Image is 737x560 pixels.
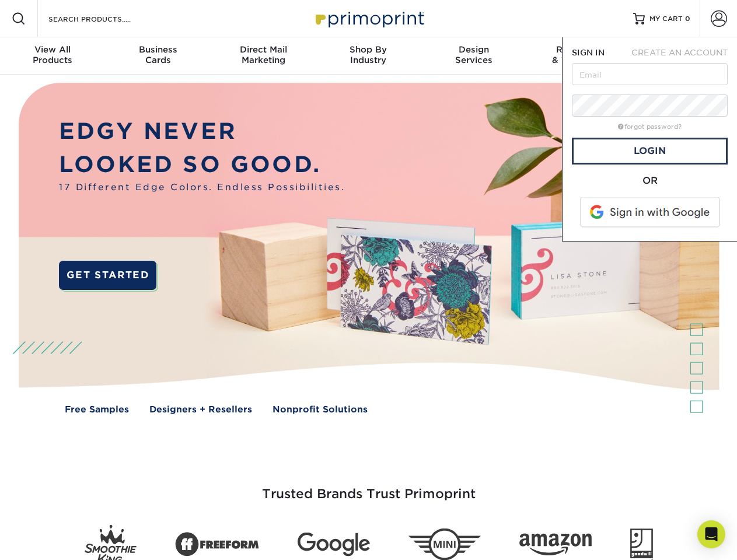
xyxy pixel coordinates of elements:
img: Google [298,533,370,556]
a: BusinessCards [105,37,210,75]
a: DesignServices [421,37,526,75]
div: Marketing [211,44,316,65]
div: OR [572,174,728,188]
span: Business [105,44,210,55]
span: Resources [526,44,631,55]
input: Email [572,63,728,85]
span: SIGN IN [572,48,605,57]
img: Goodwill [630,528,653,560]
a: forgot password? [618,123,682,131]
span: 17 Different Edge Colors. Endless Possibilities. [59,181,345,194]
a: Shop ByIndustry [316,37,421,75]
a: GET STARTED [59,261,156,290]
p: LOOKED SO GOOD. [59,148,345,181]
div: & Templates [526,44,631,65]
span: 0 [685,15,690,23]
span: Shop By [316,44,421,55]
span: Direct Mail [211,44,316,55]
div: Services [421,44,526,65]
input: SEARCH PRODUCTS..... [47,12,161,26]
span: MY CART [649,14,683,24]
a: Login [572,138,728,164]
span: CREATE AN ACCOUNT [631,48,728,57]
div: Industry [316,44,421,65]
a: Resources& Templates [526,37,631,75]
iframe: Google Customer Reviews [3,524,99,556]
img: Amazon [519,534,592,556]
h3: Trusted Brands Trust Primoprint [27,459,710,516]
div: Open Intercom Messenger [697,520,725,548]
a: Nonprofit Solutions [273,403,368,416]
span: Design [421,44,526,55]
a: Direct MailMarketing [211,37,316,75]
a: Designers + Resellers [149,403,252,416]
a: Free Samples [65,403,129,416]
img: Primoprint [310,6,427,31]
p: EDGY NEVER [59,115,345,148]
div: Cards [105,44,210,65]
